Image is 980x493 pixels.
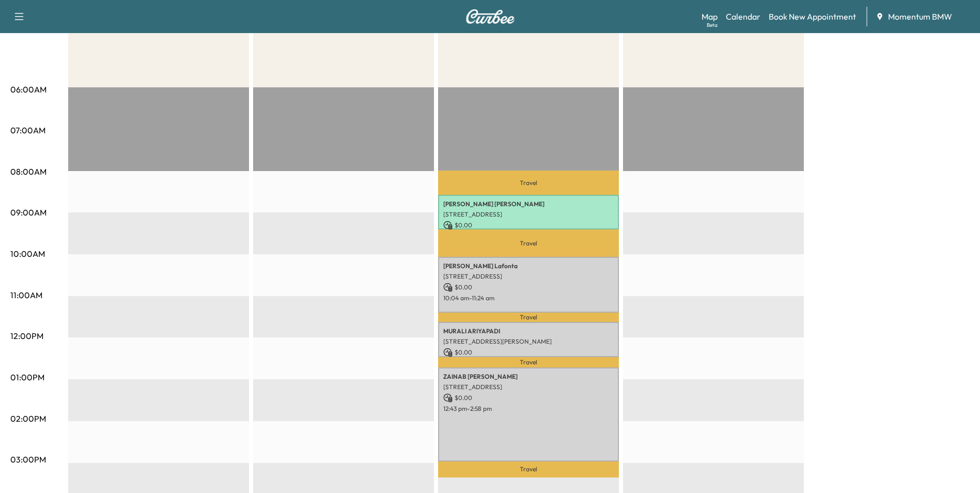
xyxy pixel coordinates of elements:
p: $ 0.00 [443,283,614,292]
p: [STREET_ADDRESS] [443,383,614,391]
p: 07:00AM [10,124,45,136]
p: 01:00PM [10,371,44,383]
a: Book New Appointment [769,10,856,23]
p: $ 0.00 [443,221,614,230]
p: Travel [438,313,619,322]
p: Travel [438,171,619,195]
p: 12:43 pm - 2:58 pm [443,405,614,413]
p: [PERSON_NAME] Lafonta [443,262,614,270]
p: MURALI ARIYAPADI [443,327,614,335]
p: 10:00AM [10,248,45,260]
p: ZAINAB [PERSON_NAME] [443,373,614,381]
p: 10:04 am - 11:24 am [443,294,614,302]
p: 09:00AM [10,206,46,219]
span: Momentum BMW [888,10,952,23]
p: [STREET_ADDRESS] [443,272,614,281]
p: 06:00AM [10,83,46,96]
p: 11:00AM [10,289,42,301]
p: $ 0.00 [443,393,614,403]
p: [STREET_ADDRESS] [443,210,614,219]
p: 03:00PM [10,453,46,466]
p: [STREET_ADDRESS][PERSON_NAME] [443,337,614,346]
p: Travel [438,229,619,256]
p: [PERSON_NAME] [PERSON_NAME] [443,200,614,208]
div: Beta [707,21,718,29]
a: Calendar [726,10,760,23]
p: $ 0.00 [443,348,614,357]
p: 12:00PM [10,330,43,342]
p: 02:00PM [10,412,46,425]
a: MapBeta [702,10,718,23]
p: Travel [438,357,619,367]
p: Travel [438,461,619,477]
p: 08:00AM [10,165,46,178]
img: Curbee Logo [465,9,515,24]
